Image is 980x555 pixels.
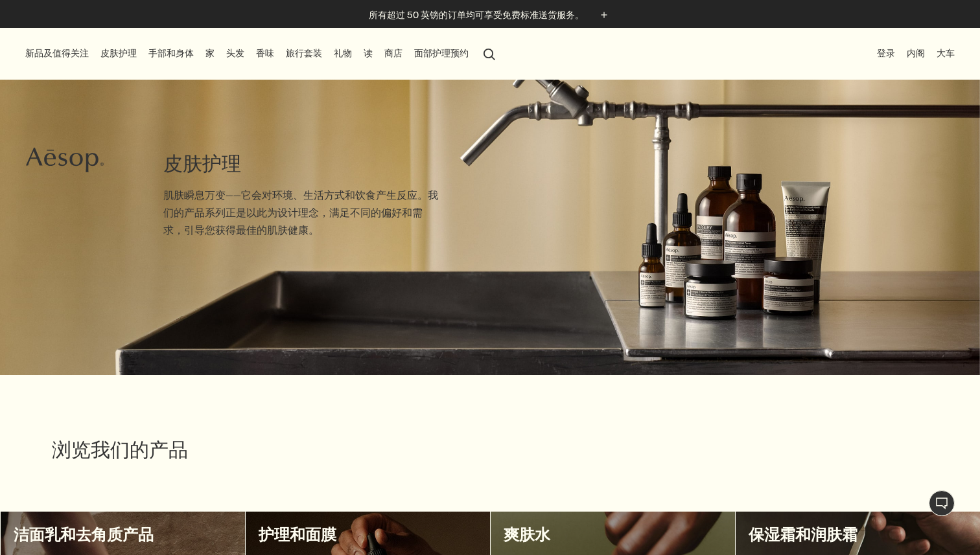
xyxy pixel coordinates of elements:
a: Aesop [23,144,107,179]
button: 实时协助 [929,490,955,516]
font: 礼物 [334,47,352,59]
a: 皮肤护理 [98,45,139,62]
font: 皮肤护理 [163,151,241,176]
a: 家 [203,45,217,62]
button: 所有超过 50 英镑的订单均可享受免费标准送货服务。 [369,8,611,23]
font: 爽肤水 [504,525,550,545]
button: 登录 [874,45,898,62]
button: 商店 [382,45,405,62]
font: 读 [364,47,373,59]
font: 旅行套装 [286,47,322,59]
button: 大车 [934,45,957,62]
font: 浏览我们的产品 [52,442,188,462]
a: 香味 [253,45,277,62]
nav: 补充 [874,28,957,80]
font: 肌肤瞬息万变——它会对环境、生活方式和饮食产生反应。我们的产品系列正是以此为设计理念，满足不同的偏好和需求，引导您获得最佳的肌肤健康。 [163,188,438,237]
svg: Aesop [26,147,104,173]
font: 皮肤护理 [100,47,137,59]
font: 手部和身体 [148,47,194,59]
a: 内阁 [904,45,927,62]
a: 礼物 [331,45,355,62]
font: 香味 [256,47,274,59]
button: 新品及值得关注 [23,45,91,62]
font: 家 [205,47,215,59]
font: 洁面乳和去角质产品 [14,525,154,545]
a: 面部护理预约 [412,45,471,62]
font: 内阁 [907,47,925,59]
nav: 基本的 [23,28,501,80]
font: 保湿霜和润肤霜 [749,525,857,545]
a: 头发 [224,45,247,62]
a: 手部和身体 [146,45,196,62]
a: 读 [361,45,375,62]
font: 头发 [226,47,244,59]
font: 护理和面膜 [259,525,336,545]
a: 旅行套装 [283,45,325,62]
button: 打开搜索 [478,41,501,65]
font: 实时协助 [930,492,953,515]
font: 所有超过 50 英镑的订单均可享受免费标准送货服务。 [369,9,584,21]
font: 面部护理预约 [414,47,469,59]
